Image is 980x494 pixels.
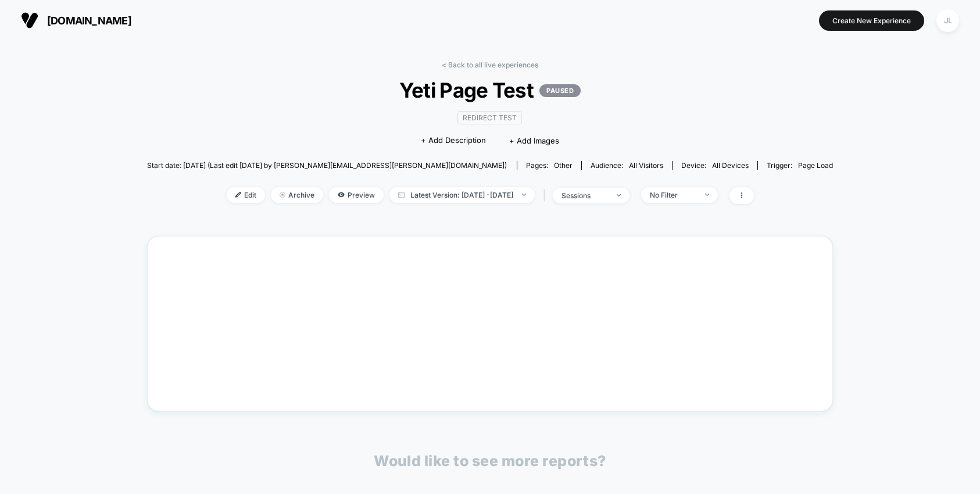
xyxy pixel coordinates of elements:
span: | [541,187,553,204]
span: all devices [712,161,749,170]
div: Pages: [526,161,573,170]
img: end [705,194,709,196]
span: Preview [329,187,384,203]
span: Page Load [798,161,833,170]
p: PAUSED [539,84,581,97]
div: Trigger: [767,161,833,170]
span: Yeti Page Test [181,78,799,102]
button: [DOMAIN_NAME] [17,11,135,30]
span: Device: [672,161,757,170]
div: No Filter [650,191,696,199]
a: < Back to all live experiences [442,60,538,69]
button: JL [933,9,963,33]
span: Start date: [DATE] (Last edit [DATE] by [PERSON_NAME][EMAIL_ADDRESS][PERSON_NAME][DOMAIN_NAME]) [147,161,507,170]
div: Audience: [591,161,663,170]
span: [DOMAIN_NAME] [47,15,131,27]
button: Create New Experience [819,10,924,31]
span: Edit [227,187,265,203]
div: sessions [561,191,608,200]
span: + Add Images [509,136,559,145]
span: Redirect Test [457,111,522,124]
span: + Add Description [421,135,486,146]
img: end [522,194,526,196]
span: Latest Version: [DATE] - [DATE] [389,187,535,203]
img: end [617,194,621,196]
img: edit [235,192,241,198]
img: end [280,192,285,198]
div: JL [936,9,959,32]
span: Archive [271,187,323,203]
span: other [554,161,573,170]
p: Would like to see more reports? [374,452,606,470]
span: All Visitors [629,161,663,170]
img: Visually logo [21,12,38,29]
img: calendar [398,192,405,198]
